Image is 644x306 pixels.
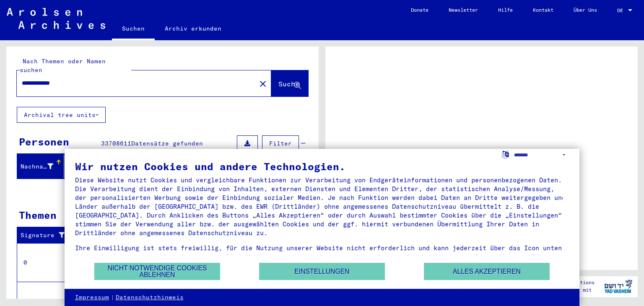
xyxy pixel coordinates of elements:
[617,8,626,13] span: DE
[21,162,53,171] div: Nachname
[21,229,77,242] div: Signature
[278,80,299,88] span: Suche
[75,244,569,270] div: Ihre Einwilligung ist stets freiwillig, für die Nutzung unserer Website nicht erforderlich und ka...
[75,161,569,171] div: Wir nutzen Cookies und andere Technologien.
[20,57,106,74] mat-label: Nach Themen oder Namen suchen
[155,18,231,39] a: Archiv erkunden
[131,140,203,147] span: Datensätze gefunden
[75,293,109,302] a: Impressum
[19,207,57,223] div: Themen
[258,79,268,89] mat-icon: close
[116,293,184,302] a: Datenschutzhinweis
[424,263,550,280] button: Alles akzeptieren
[21,231,68,240] div: Signature
[17,107,106,123] button: Archival tree units
[64,155,111,178] mat-header-cell: Vorname
[602,276,634,297] img: yv_logo.png
[501,150,510,158] label: Sprache auswählen
[17,243,75,282] td: 0
[21,160,64,173] div: Nachname
[271,70,308,96] button: Suche
[7,8,105,29] img: Arolsen_neg.svg
[94,263,220,280] button: Nicht notwendige Cookies ablehnen
[514,149,569,161] select: Sprache auswählen
[19,134,69,149] div: Personen
[112,18,155,40] a: Suchen
[101,140,131,147] span: 33708611
[17,155,64,178] mat-header-cell: Nachname
[75,176,569,237] div: Diese Website nutzt Cookies und vergleichbare Funktionen zur Verarbeitung von Endgeräteinformatio...
[262,135,299,151] button: Filter
[269,140,292,147] span: Filter
[254,75,271,92] button: Clear
[259,263,385,280] button: Einstellungen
